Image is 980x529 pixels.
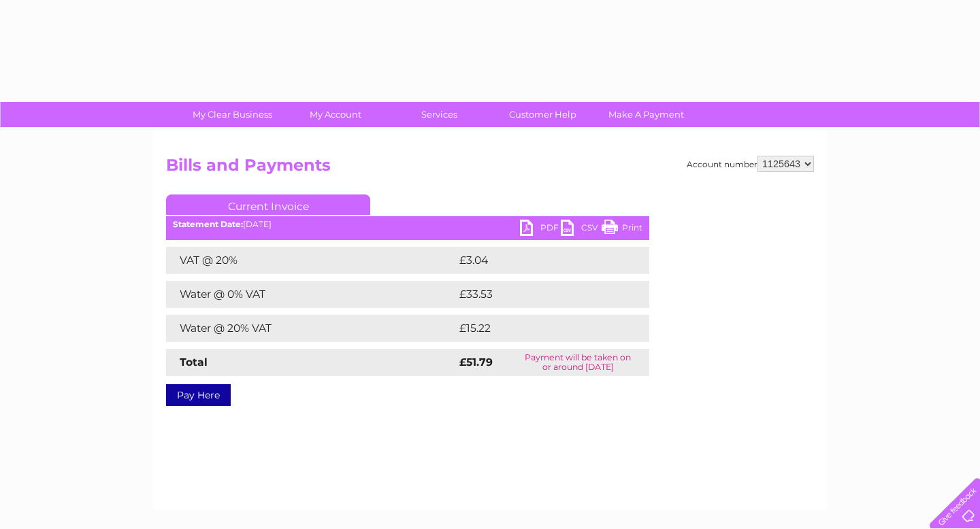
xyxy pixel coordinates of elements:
[456,315,620,342] td: £15.22
[383,102,495,127] a: Services
[561,220,602,239] a: CSV
[487,102,599,127] a: Customer Help
[280,102,392,127] a: My Account
[590,102,702,127] a: Make A Payment
[166,220,649,229] div: [DATE]
[166,194,370,215] a: Current Invoice
[176,102,289,127] a: My Clear Business
[173,219,243,229] b: Statement Date:
[166,247,456,274] td: VAT @ 20%
[180,356,208,369] strong: Total
[459,356,493,369] strong: £51.79
[166,315,456,342] td: Water @ 20% VAT
[602,220,642,239] a: Print
[166,156,814,182] h2: Bills and Payments
[506,349,649,376] td: Payment will be taken on or around [DATE]
[456,247,618,274] td: £3.04
[166,384,231,406] a: Pay Here
[456,281,621,308] td: £33.53
[520,220,561,239] a: PDF
[166,281,456,308] td: Water @ 0% VAT
[687,156,814,172] div: Account number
